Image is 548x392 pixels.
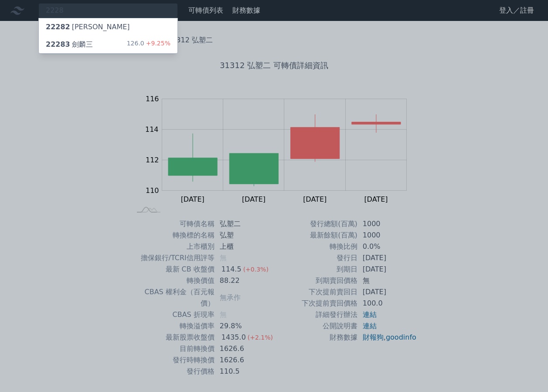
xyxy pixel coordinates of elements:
span: 22283 [46,40,70,48]
div: 126.0 [127,39,170,50]
div: [PERSON_NAME] [46,22,130,32]
span: 22282 [46,23,70,31]
span: +9.25% [144,40,170,47]
div: 劍麟三 [46,39,93,50]
a: 22283劍麟三 126.0+9.25% [39,36,177,53]
a: 22282[PERSON_NAME] [39,18,177,36]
